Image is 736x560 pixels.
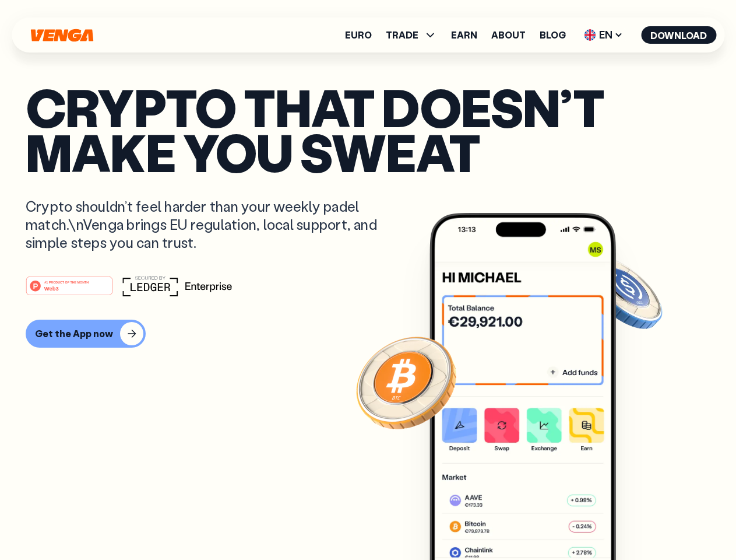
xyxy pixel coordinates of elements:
button: Download [641,26,716,44]
img: USDC coin [581,251,665,335]
span: EN [580,26,627,44]
img: flag-uk [584,29,596,41]
a: About [491,30,526,40]
a: #1 PRODUCT OF THE MONTHWeb3 [26,283,113,298]
a: Euro [345,30,372,40]
svg: Home [29,29,94,42]
a: Earn [451,30,477,40]
p: Crypto that doesn’t make you sweat [26,85,710,174]
a: Blog [540,30,566,40]
p: Crypto shouldn’t feel harder than your weekly padel match.\nVenga brings EU regulation, local sup... [26,197,394,252]
a: Get the App now [26,320,710,348]
span: TRADE [386,28,437,42]
span: TRADE [386,30,418,40]
button: Get the App now [26,320,146,348]
tspan: Web3 [44,285,59,291]
div: Get the App now [35,328,113,339]
img: Bitcoin [354,330,459,435]
tspan: #1 PRODUCT OF THE MONTH [44,280,89,283]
